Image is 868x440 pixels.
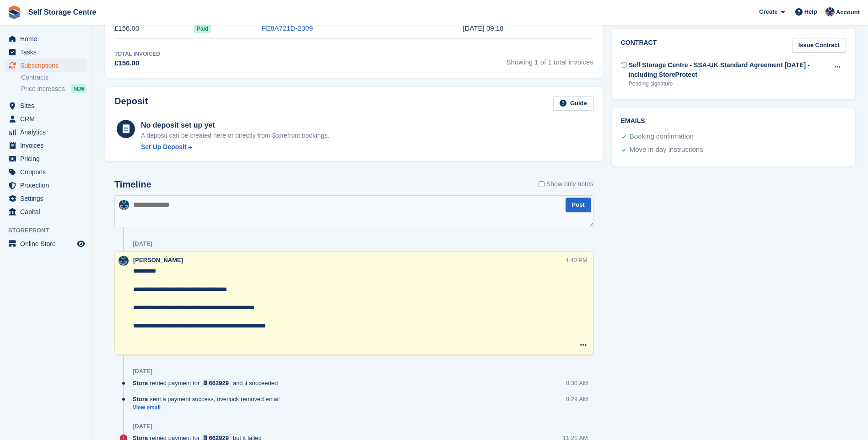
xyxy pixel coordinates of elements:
[20,192,75,205] span: Settings
[133,379,148,387] span: Stora
[119,200,129,210] img: Clair Cole
[114,179,151,190] h2: Timeline
[133,368,152,375] div: [DATE]
[621,38,657,53] h2: Contract
[133,395,284,403] div: sent a payment success, overlock removed email
[539,179,545,189] input: Show only notes
[825,7,835,16] img: Clair Cole
[25,5,100,20] a: Self Storage Centre
[209,379,229,387] div: 662929
[5,166,86,178] a: menu
[20,179,75,192] span: Protection
[5,205,86,218] a: menu
[141,142,187,152] div: Set Up Deposit
[5,32,86,45] a: menu
[7,5,21,19] img: stora-icon-8386f47178a22dfd0bd8f6a31ec36ba5ce8667c1dd55bd0f319d3a0aa187defe.svg
[5,99,86,112] a: menu
[630,145,703,156] div: Move in day instructions
[836,8,860,17] span: Account
[5,46,86,59] a: menu
[5,59,86,72] a: menu
[8,226,91,235] span: Storefront
[133,404,284,412] a: View email
[21,73,86,82] a: Contracts
[114,18,194,39] td: £156.00
[565,256,587,264] div: 4:40 PM
[5,113,86,125] a: menu
[20,152,75,165] span: Pricing
[629,60,829,80] div: Self Storage Centre - SSA-UK Standard Agreement [DATE] - including StoreProtect
[114,50,160,58] div: Total Invoiced
[630,131,694,142] div: Booking confirmation
[201,379,231,387] a: 662929
[20,99,75,112] span: Sites
[5,237,86,250] a: menu
[20,205,75,218] span: Capital
[262,24,313,32] a: FE8A721D-2309
[5,126,86,139] a: menu
[792,38,846,53] a: Issue Contract
[5,192,86,205] a: menu
[114,96,148,111] h2: Deposit
[141,120,329,131] div: No deposit set up yet
[621,118,846,125] h2: Emails
[566,198,591,213] button: Post
[20,46,75,59] span: Tasks
[20,32,75,45] span: Home
[539,179,593,189] label: Show only notes
[5,139,86,152] a: menu
[21,85,65,93] span: Price increases
[566,379,588,387] div: 8:30 AM
[5,152,86,165] a: menu
[20,113,75,125] span: CRM
[629,80,829,88] div: Pending signature
[20,59,75,72] span: Subscriptions
[463,24,504,32] time: 2025-07-28 08:18:53 UTC
[804,7,817,16] span: Help
[133,395,148,403] span: Stora
[566,395,588,403] div: 8:29 AM
[553,96,593,111] a: Guide
[20,139,75,152] span: Invoices
[133,257,183,263] span: [PERSON_NAME]
[75,238,86,249] a: Preview store
[5,179,86,192] a: menu
[141,131,329,140] p: A deposit can be created here or directly from Storefront bookings.
[21,84,86,94] a: Price increases NEW
[119,256,129,266] img: Clair Cole
[133,423,152,430] div: [DATE]
[20,166,75,178] span: Coupons
[133,240,152,247] div: [DATE]
[71,84,86,93] div: NEW
[20,237,75,250] span: Online Store
[194,24,211,33] span: Paid
[141,142,329,152] a: Set Up Deposit
[759,7,777,16] span: Create
[507,50,593,69] span: Showing 1 of 1 total invoices
[114,58,160,69] div: £156.00
[20,126,75,139] span: Analytics
[133,379,282,387] div: retried payment for and it succeeded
